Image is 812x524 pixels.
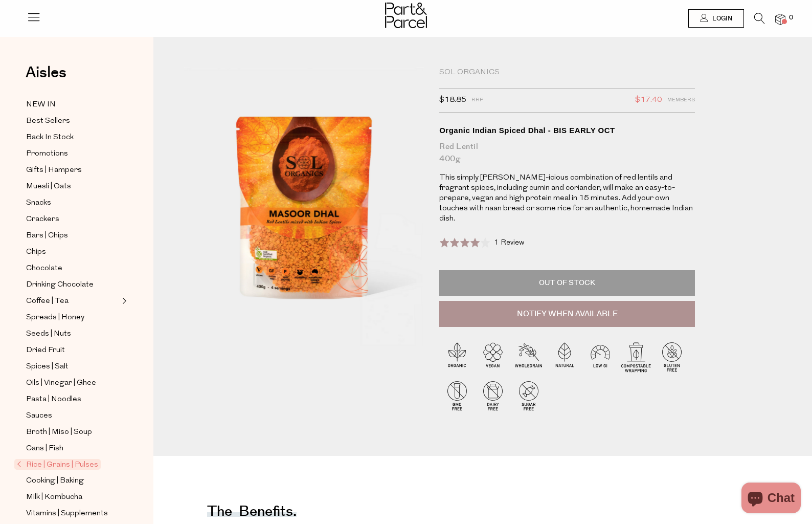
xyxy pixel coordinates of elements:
a: Milk | Kombucha [26,491,119,504]
a: Cooking | Baking [26,474,119,487]
a: Drinking Chocolate [26,278,119,291]
span: Bars | Chips [26,230,68,242]
a: Oils | Vinegar | Ghee [26,377,119,389]
a: Promotions [26,147,119,160]
span: Promotions [26,148,68,160]
span: Rice | Grains | Pulses [14,459,101,470]
span: Pasta | Noodles [26,394,81,406]
img: P_P-ICONS-Live_Bec_V11_Natural.svg [547,339,582,375]
span: $17.40 [635,94,662,107]
a: Chocolate [26,262,119,275]
a: Back In Stock [26,131,119,144]
span: Dried Fruit [26,344,65,357]
a: Spreads | Honey [26,311,119,324]
span: Members [667,94,695,107]
a: Snacks [26,196,119,209]
p: This simply [PERSON_NAME]-icious combination of red lentils and fragrant spices, including cumin ... [439,173,695,224]
a: Crackers [26,213,119,226]
span: Spreads | Honey [26,312,84,324]
p: Out of Stock [439,270,695,296]
img: Organic Indian Spiced Dhal - BIS EARLY OCT [184,68,424,351]
img: P_P-ICONS-Live_Bec_V11_GMO_Free.svg [439,378,475,413]
span: Chips [26,246,46,258]
a: Pasta | Noodles [26,393,119,406]
h4: The benefits. [207,510,297,517]
span: Snacks [26,197,51,209]
img: P_P-ICONS-Live_Bec_V11_Dairy_Free.svg [475,378,511,413]
span: Back In Stock [26,132,74,144]
span: Cans | Fish [26,443,63,455]
img: P_P-ICONS-Live_Bec_V11_Vegan.svg [475,339,511,375]
span: $18.85 [439,94,466,107]
span: 1 Review [494,239,524,247]
img: P_P-ICONS-Live_Bec_V11_Compostable_Wrapping.svg [618,339,654,375]
span: Login [710,14,732,23]
img: P_P-ICONS-Live_Bec_V11_Gluten_Free.svg [654,339,690,375]
a: Muesli | Oats [26,180,119,193]
a: Cans | Fish [26,442,119,455]
a: Spices | Salt [26,360,119,373]
span: Chocolate [26,263,62,275]
a: Aisles [26,65,66,91]
button: Notify When Available [439,301,695,327]
img: P_P-ICONS-Live_Bec_V11_Organic.svg [439,339,475,375]
span: Vitamins | Supplements [26,508,108,520]
a: Sauces [26,409,119,422]
button: Expand/Collapse Coffee | Tea [120,295,127,307]
a: Gifts | Hampers [26,164,119,177]
a: Seeds | Nuts [26,327,119,340]
a: Coffee | Tea [26,295,119,308]
a: Vitamins | Supplements [26,507,119,520]
span: Seeds | Nuts [26,328,71,340]
img: Part&Parcel [385,3,427,28]
a: Login [688,9,744,28]
a: NEW IN [26,98,119,111]
a: Dried Fruit [26,344,119,357]
span: Spices | Salt [26,361,69,373]
span: Sauces [26,410,52,422]
span: Broth | Miso | Soup [26,426,92,439]
span: Cooking | Baking [26,475,84,487]
span: RRP [471,94,483,107]
span: Coffee | Tea [26,295,69,308]
span: Gifts | Hampers [26,164,82,177]
a: Broth | Miso | Soup [26,426,119,439]
span: NEW IN [26,99,56,111]
a: Chips [26,246,119,258]
span: Oils | Vinegar | Ghee [26,377,96,389]
img: P_P-ICONS-Live_Bec_V11_Sugar_Free.svg [511,378,547,413]
a: Bars | Chips [26,229,119,242]
span: 0 [786,13,796,23]
span: Drinking Chocolate [26,279,94,291]
span: Milk | Kombucha [26,491,82,504]
a: 0 [775,14,785,25]
img: P_P-ICONS-Live_Bec_V11_Wholegrain.svg [511,339,547,375]
div: Organic Indian Spiced Dhal - BIS EARLY OCT [439,125,695,136]
span: Crackers [26,213,59,226]
div: Red Lentil 400g [439,141,695,165]
span: Aisles [26,61,66,84]
span: Muesli | Oats [26,181,71,193]
a: Rice | Grains | Pulses [17,458,119,471]
img: P_P-ICONS-Live_Bec_V11_Low_Gi.svg [582,339,618,375]
inbox-online-store-chat: Shopify online store chat [738,483,804,516]
a: Best Sellers [26,115,119,127]
div: Sol Organics [439,68,695,78]
span: Best Sellers [26,115,70,127]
